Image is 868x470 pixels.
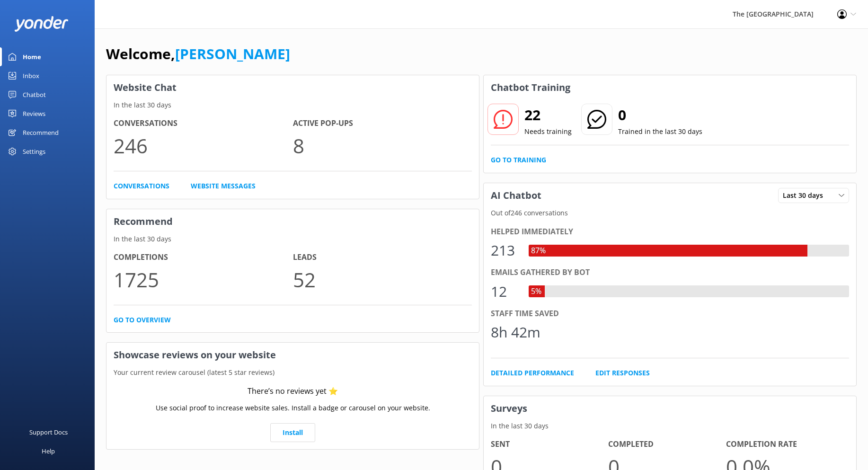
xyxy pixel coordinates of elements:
[484,75,577,100] h3: Chatbot Training
[156,403,430,413] p: Use social proof to increase website sales. Install a badge or carousel on your website.
[783,190,829,201] span: Last 30 days
[595,368,650,378] a: Edit Responses
[524,126,572,137] p: Needs training
[270,423,315,442] a: Install
[491,266,849,279] div: Emails gathered by bot
[484,208,856,218] p: Out of 246 conversations
[484,183,549,208] h3: AI Chatbot
[491,368,574,378] a: Detailed Performance
[23,104,45,123] div: Reviews
[484,396,856,421] h3: Surveys
[23,47,41,66] div: Home
[491,438,608,451] h4: Sent
[524,104,572,126] h2: 22
[23,85,46,104] div: Chatbot
[491,226,849,238] div: Helped immediately
[491,321,540,344] div: 8h 42m
[14,16,69,32] img: yonder-white-logo.png
[114,117,293,130] h4: Conversations
[106,234,479,244] p: In the last 30 days
[293,251,472,264] h4: Leads
[618,126,702,137] p: Trained in the last 30 days
[114,315,171,325] a: Go to overview
[106,209,479,234] h3: Recommend
[293,264,472,295] p: 52
[23,123,59,142] div: Recommend
[491,155,546,165] a: Go to Training
[23,66,39,85] div: Inbox
[293,117,472,130] h4: Active Pop-ups
[491,308,849,320] div: Staff time saved
[106,100,479,110] p: In the last 30 days
[529,245,548,257] div: 87%
[484,421,856,431] p: In the last 30 days
[491,280,519,303] div: 12
[191,181,256,191] a: Website Messages
[248,385,338,398] div: There’s no reviews yet ⭐
[293,130,472,161] p: 8
[23,142,45,161] div: Settings
[106,367,479,378] p: Your current review carousel (latest 5 star reviews)
[726,438,843,451] h4: Completion Rate
[42,442,55,461] div: Help
[175,44,290,63] a: [PERSON_NAME]
[529,285,544,298] div: 5%
[29,423,68,442] div: Support Docs
[491,239,519,262] div: 213
[114,130,293,161] p: 246
[608,438,726,451] h4: Completed
[618,104,702,126] h2: 0
[114,181,169,191] a: Conversations
[106,75,479,100] h3: Website Chat
[114,251,293,264] h4: Completions
[106,43,290,65] h1: Welcome,
[114,264,293,295] p: 1725
[106,343,479,367] h3: Showcase reviews on your website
